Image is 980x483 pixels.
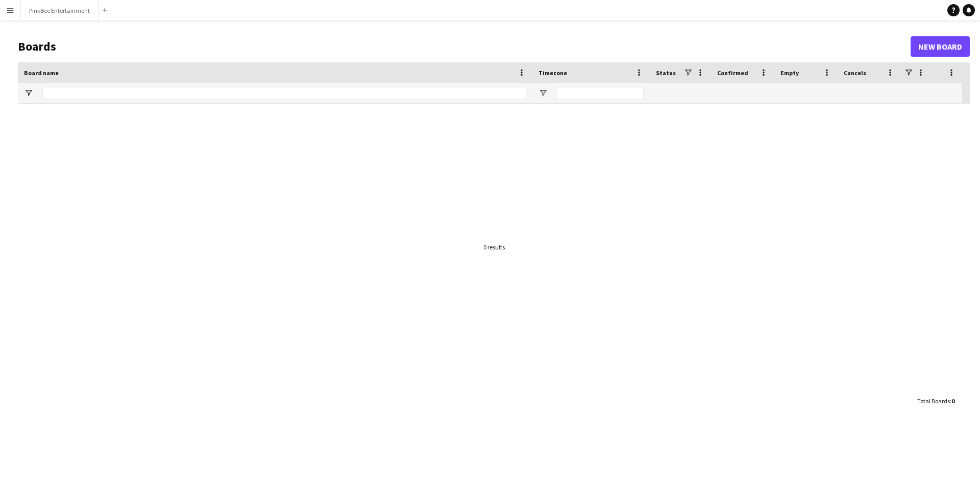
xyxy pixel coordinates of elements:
[18,39,911,54] h1: Boards
[538,69,567,77] span: Timezone
[780,69,799,77] span: Empty
[557,87,644,99] input: Timezone Filter Input
[717,69,748,77] span: Confirmed
[24,69,59,77] span: Board name
[656,69,676,77] span: Status
[538,88,548,98] button: Open Filter Menu
[21,1,99,20] button: PinkBee Entertainment
[844,69,866,77] span: Cancels
[917,391,954,411] div: :
[911,36,970,57] a: New Board
[42,87,526,99] input: Board name Filter Input
[951,397,954,405] span: 0
[917,397,950,405] span: Total Boards
[24,88,33,98] button: Open Filter Menu
[483,243,505,251] div: 0 results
